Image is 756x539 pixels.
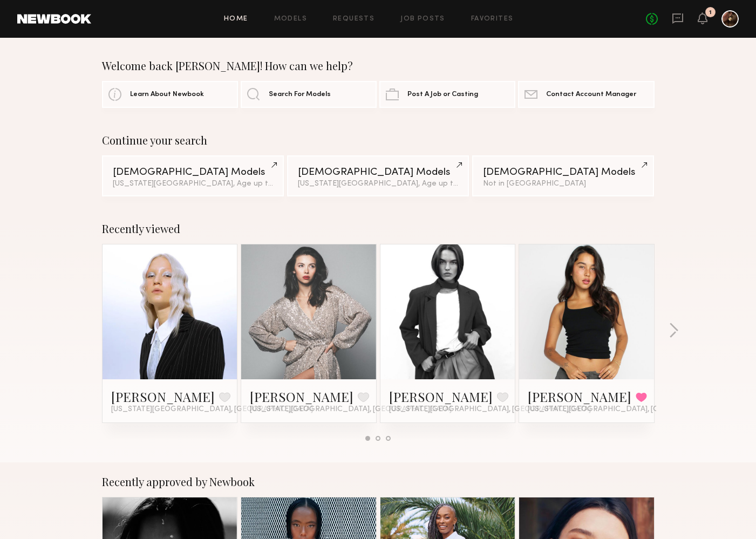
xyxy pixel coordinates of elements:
a: [PERSON_NAME] [111,388,215,405]
a: Post A Job or Casting [379,81,515,108]
div: [DEMOGRAPHIC_DATA] Models [113,167,273,178]
div: Recently viewed [102,222,655,235]
span: [US_STATE][GEOGRAPHIC_DATA], [GEOGRAPHIC_DATA] [111,405,313,414]
a: Home [224,16,248,23]
span: Contact Account Manager [546,91,636,98]
div: [DEMOGRAPHIC_DATA] Models [483,167,643,178]
a: Requests [333,16,374,23]
span: Learn About Newbook [130,91,204,98]
div: Recently approved by Newbook [102,475,655,488]
a: [PERSON_NAME] [528,388,631,405]
div: [DEMOGRAPHIC_DATA] Models [298,167,458,178]
a: Learn About Newbook [102,81,238,108]
div: Welcome back [PERSON_NAME]! How can we help? [102,59,655,72]
span: [US_STATE][GEOGRAPHIC_DATA], [GEOGRAPHIC_DATA] [528,405,730,414]
a: Job Posts [400,16,445,23]
div: Not in [GEOGRAPHIC_DATA] [483,180,643,188]
a: [DEMOGRAPHIC_DATA] Models[US_STATE][GEOGRAPHIC_DATA], Age up to [DEMOGRAPHIC_DATA]. [102,155,284,196]
span: Search For Models [269,91,331,98]
span: [US_STATE][GEOGRAPHIC_DATA], [GEOGRAPHIC_DATA] [250,405,452,414]
span: Post A Job or Casting [407,91,478,98]
a: Models [274,16,307,23]
a: [PERSON_NAME] [250,388,353,405]
a: Favorites [471,16,514,23]
div: [US_STATE][GEOGRAPHIC_DATA], Age up to [DEMOGRAPHIC_DATA]. [113,180,273,188]
a: [DEMOGRAPHIC_DATA] ModelsNot in [GEOGRAPHIC_DATA] [472,155,654,196]
div: Continue your search [102,134,655,147]
a: Contact Account Manager [518,81,654,108]
div: 1 [709,10,712,16]
a: [PERSON_NAME] [389,388,493,405]
a: [DEMOGRAPHIC_DATA] Models[US_STATE][GEOGRAPHIC_DATA], Age up to [DEMOGRAPHIC_DATA]. [287,155,469,196]
a: Search For Models [241,81,377,108]
div: [US_STATE][GEOGRAPHIC_DATA], Age up to [DEMOGRAPHIC_DATA]. [298,180,458,188]
span: [US_STATE][GEOGRAPHIC_DATA], [GEOGRAPHIC_DATA] [389,405,591,414]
